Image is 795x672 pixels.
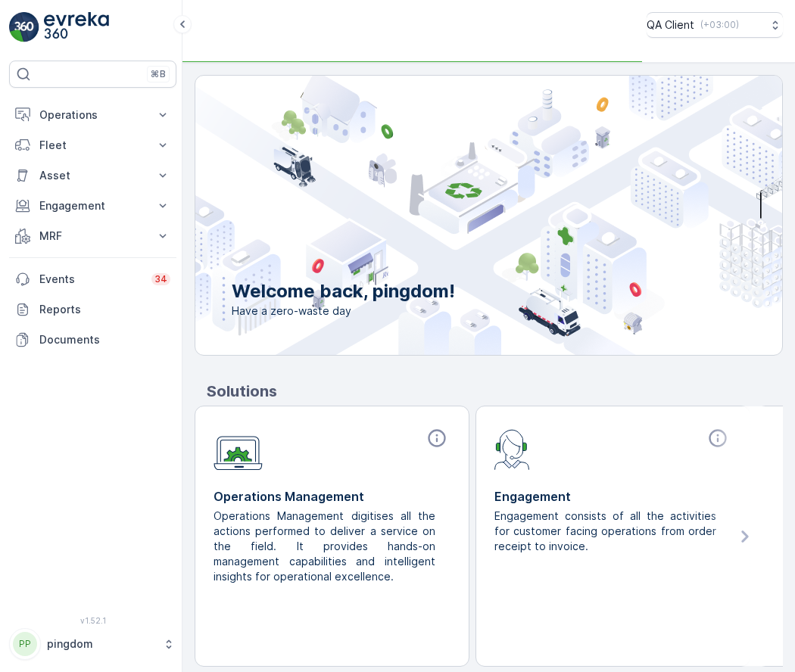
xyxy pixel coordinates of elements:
p: pingdom [47,636,155,652]
img: logo [9,12,39,42]
p: Operations [39,107,146,123]
p: MRF [39,229,146,244]
img: module-icon [494,428,530,470]
p: Documents [39,332,170,347]
span: Have a zero-waste day [232,303,455,319]
p: Operations Management digitises all the actions performed to deliver a service on the field. It p... [214,509,438,584]
p: 34 [154,273,167,285]
a: Events34 [9,264,176,294]
span: v 1.52.1 [9,616,176,625]
img: logo_light-DOdMpM7g.png [44,12,109,42]
a: Documents [9,325,176,355]
p: ( +03:00 ) [700,19,739,31]
p: Engagement [494,487,731,506]
button: Fleet [9,130,176,160]
p: Fleet [39,138,146,153]
img: module-icon [214,428,263,471]
button: QA Client(+03:00) [647,12,783,38]
p: QA Client [647,17,694,33]
p: Operations Management [214,487,450,506]
button: MRF [9,221,176,251]
p: Solutions [207,380,783,403]
p: Events [39,272,142,287]
a: Reports [9,294,176,325]
p: Engagement [39,198,146,213]
p: Reports [39,302,170,317]
p: Welcome back, pingdom! [232,279,455,303]
p: ⌘B [151,68,166,80]
button: Asset [9,160,176,191]
button: Operations [9,100,176,130]
p: Asset [39,168,146,183]
button: PPpingdom [9,628,176,660]
div: PP [13,632,37,656]
img: city illustration [127,76,782,355]
p: Engagement consists of all the activities for customer facing operations from order receipt to in... [494,509,719,554]
button: Engagement [9,191,176,221]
